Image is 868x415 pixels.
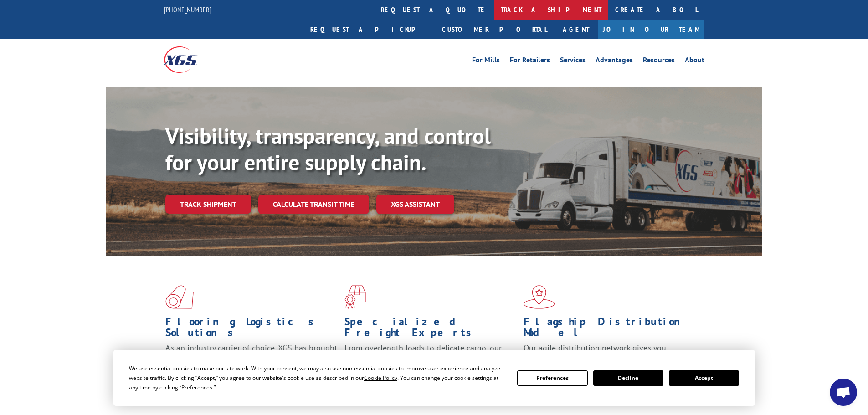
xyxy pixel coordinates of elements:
[258,195,369,214] a: Calculate transit time
[524,316,696,343] h1: Flagship Distribution Model
[510,56,550,67] a: For Retailers
[165,195,251,214] a: Track shipment
[435,20,554,39] a: Customer Portal
[643,56,675,67] a: Resources
[830,379,857,406] div: Open chat
[165,316,338,343] h1: Flooring Logistics Solutions
[524,343,691,364] span: Our agile distribution network gives you nationwide inventory management on demand.
[113,350,755,406] div: Cookie Consent Prompt
[165,285,194,309] img: xgs-icon-total-supply-chain-intelligence-red
[165,343,337,375] span: As an industry carrier of choice, XGS has brought innovation and dedication to flooring logistics...
[181,384,212,391] span: Preferences
[165,122,491,176] b: Visibility, transparency, and control for your entire supply chain.
[303,20,435,39] a: Request a pickup
[364,374,397,382] span: Cookie Policy
[669,370,739,386] button: Accept
[685,56,704,67] a: About
[376,195,454,214] a: XGS ASSISTANT
[524,285,555,309] img: xgs-icon-flagship-distribution-model-red
[164,5,211,14] a: [PHONE_NUMBER]
[598,20,704,39] a: Join Our Team
[593,370,663,386] button: Decline
[560,56,586,67] a: Services
[129,364,506,392] div: We use essential cookies to make our site work. With your consent, we may also use non-essential ...
[517,370,587,386] button: Preferences
[472,56,500,67] a: For Mills
[596,56,633,67] a: Advantages
[554,20,598,39] a: Agent
[344,285,366,309] img: xgs-icon-focused-on-flooring-red
[344,316,517,343] h1: Specialized Freight Experts
[344,343,517,383] p: From overlength loads to delicate cargo, our experienced staff knows the best way to move your fr...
